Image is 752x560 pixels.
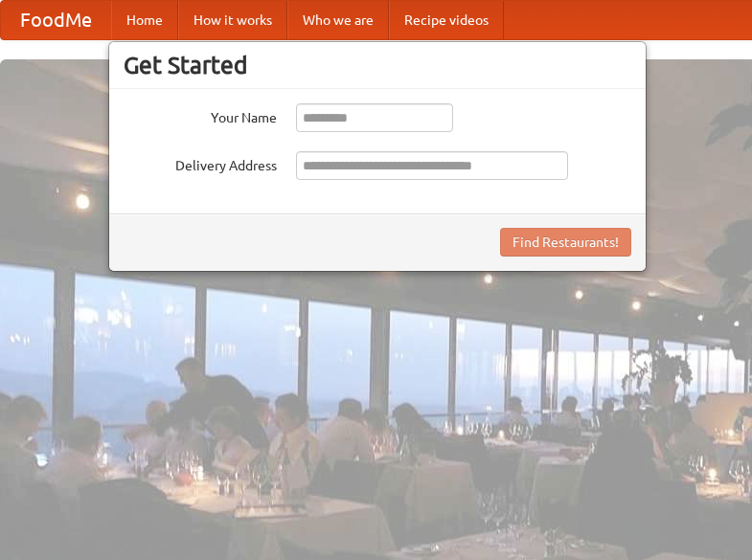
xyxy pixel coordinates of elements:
[1,1,111,39] a: FoodMe
[287,1,389,39] a: Who we are
[111,1,178,39] a: Home
[124,51,631,79] h3: Get Started
[124,151,277,175] label: Delivery Address
[389,1,504,39] a: Recipe videos
[124,103,277,127] label: Your Name
[178,1,287,39] a: How it works
[500,228,631,257] button: Find Restaurants!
